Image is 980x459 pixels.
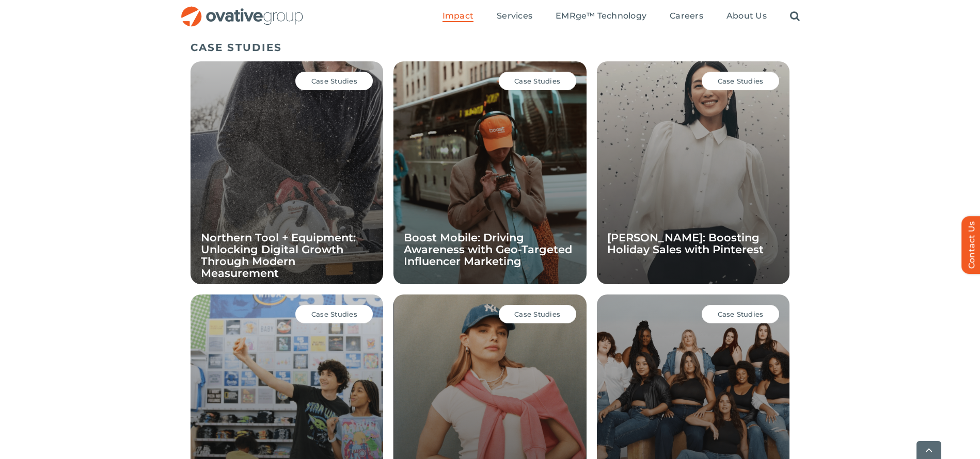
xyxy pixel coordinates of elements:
[726,11,767,21] span: About Us
[556,11,646,21] span: EMRge™ Technology
[201,231,356,280] a: Northern Tool + Equipment: Unlocking Digital Growth Through Modern Measurement
[404,231,572,268] a: Boost Mobile: Driving Awareness with Geo-Targeted Influencer Marketing
[497,11,532,21] span: Services
[556,11,646,22] a: EMRge™ Technology
[670,11,703,22] a: Careers
[726,11,767,22] a: About Us
[790,11,800,22] a: Search
[497,11,532,22] a: Services
[670,11,703,21] span: Careers
[442,11,473,21] span: Impact
[191,41,789,54] h5: CASE STUDIES
[442,11,473,22] a: Impact
[607,231,764,256] a: [PERSON_NAME]: Boosting Holiday Sales with Pinterest
[180,5,304,15] a: OG_Full_horizontal_RGB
